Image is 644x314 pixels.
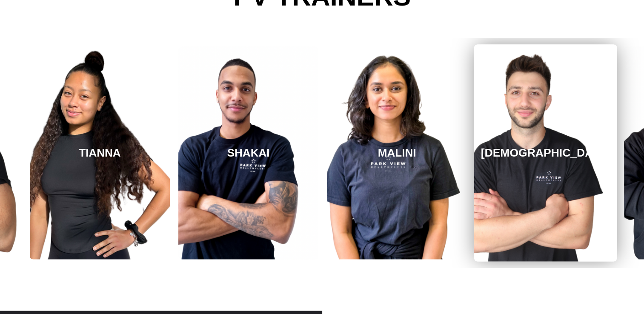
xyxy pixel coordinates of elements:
[227,146,270,160] h3: SHAKAI
[481,146,610,160] h3: [DEMOGRAPHIC_DATA]
[1,290,643,309] a: JOIN ANY GYM & GET 100% FREE ACCESS TO PVTV -JOIN NOW
[393,296,427,303] b: JOIN NOW
[79,146,120,160] h3: TIANNA
[178,46,318,259] a: SHAKAI
[378,146,416,160] h3: MALINI
[327,46,467,259] a: MALINI
[474,44,617,261] a: [DEMOGRAPHIC_DATA]
[1,290,643,309] p: JOIN ANY GYM & GET 100% FREE ACCESS TO PVTV -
